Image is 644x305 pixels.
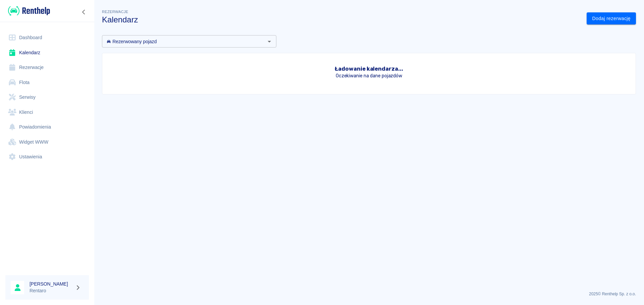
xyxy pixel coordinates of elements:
h3: Ładowanie kalendarza... [114,65,624,72]
button: Otwórz [265,37,274,46]
a: Klienci [5,105,89,120]
a: Serwisy [5,90,89,105]
p: Rentaro [30,287,72,294]
a: Ustawienia [5,149,89,164]
span: Rezerwacje [102,10,128,14]
a: Flota [5,75,89,90]
a: Powiadomienia [5,120,89,135]
h3: Kalendarz [102,15,581,24]
a: Renthelp logo [5,5,50,16]
a: Dashboard [5,30,89,45]
h6: [PERSON_NAME] [30,281,72,287]
a: Widget WWW [5,135,89,150]
p: 2025 © Renthelp Sp. z o.o. [102,291,636,297]
a: Rezerwacje [5,60,89,75]
a: Kalendarz [5,45,89,60]
button: Zwiń nawigację [79,8,89,16]
a: Dodaj rezerwację [587,12,636,25]
p: Oczekiwanie na dane pojazdów [114,72,624,79]
img: Renthelp logo [8,5,50,16]
input: Wyszukaj i wybierz pojazdy... [104,37,263,46]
